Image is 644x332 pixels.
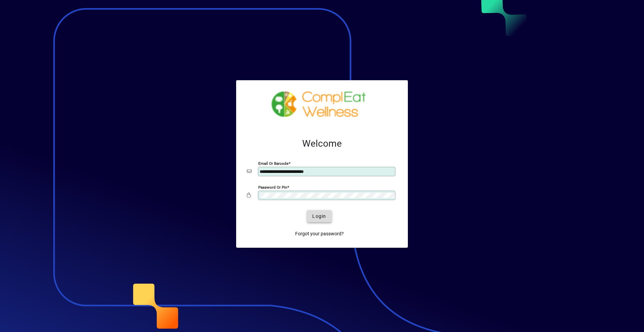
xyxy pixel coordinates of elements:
[258,161,288,166] mat-label: Email or Barcode
[292,228,346,240] a: Forgot your password?
[312,213,326,220] span: Login
[258,185,287,190] mat-label: Password or Pin
[295,230,344,237] span: Forgot your password?
[247,138,397,149] h2: Welcome
[307,210,331,222] button: Login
